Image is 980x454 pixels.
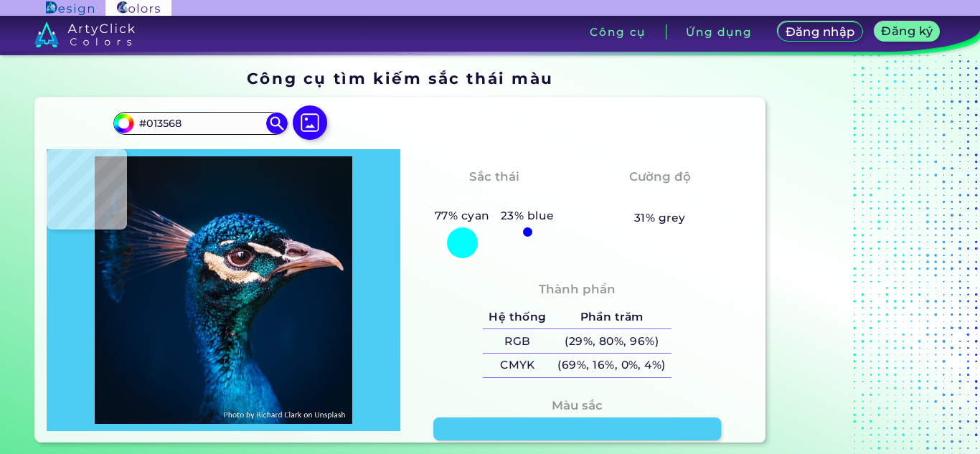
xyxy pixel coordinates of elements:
[877,23,937,41] a: Đăng ký
[629,169,691,184] font: Cường độ
[626,189,694,207] h3: Medium
[293,105,327,140] img: hình ảnh biểu tượng
[448,189,541,207] h3: Bluish Cyan
[590,25,646,39] font: Công cụ
[552,354,672,377] h5: (69%, 16%, 0%, 4%)
[782,23,859,41] a: Đăng nhập
[429,207,495,225] h5: 77% cyan
[46,1,94,15] img: Logo thiết kế ArtyClick
[504,334,530,348] font: RGB
[489,310,547,323] font: Hệ thống
[539,282,616,296] font: Thành phần
[134,114,268,133] input: loại màu sắc..
[788,25,852,38] font: Đăng nhập
[580,310,644,323] font: Phần trăm
[552,329,672,353] h5: (29%, 80%, 96%)
[469,169,519,184] font: Sắc thái
[686,25,753,39] font: Ứng dụng
[552,398,603,412] font: Màu sắc
[884,24,930,37] font: Đăng ký
[34,22,136,47] img: logo_artyclick_colors_white.svg
[54,156,393,424] img: img_pavlin.jpg
[771,64,951,448] iframe: Quảng cáo
[634,209,686,227] h5: 31% grey
[247,69,554,88] font: Công cụ tìm kiếm sắc thái màu
[500,358,535,372] font: CMYK
[266,113,288,134] img: tìm kiếm biểu tượng
[495,207,560,225] h5: 23% blue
